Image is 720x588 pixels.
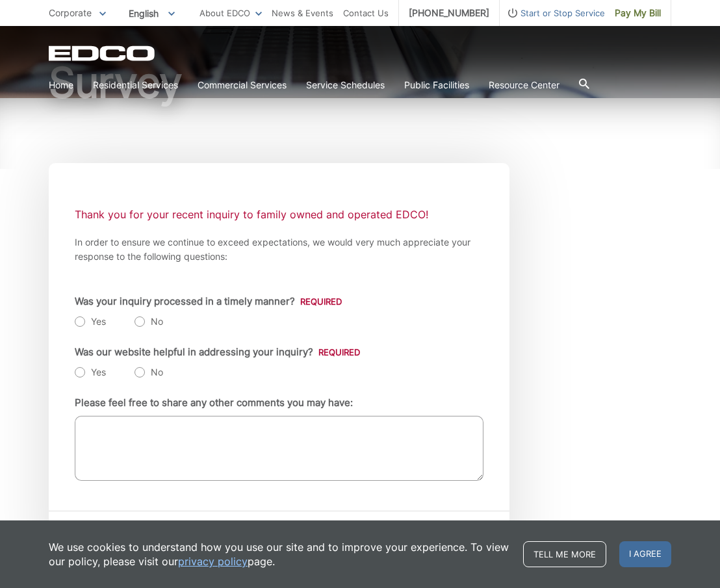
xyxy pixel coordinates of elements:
[404,78,469,92] a: Public Facilities
[75,235,483,264] p: In order to ensure we continue to exceed expectations, we would very much appreciate your respons...
[49,7,92,18] span: Corporate
[198,78,287,92] a: Commercial Services
[619,541,671,567] span: I agree
[272,6,333,20] a: News & Events
[306,78,385,92] a: Service Schedules
[49,62,671,103] h1: Survey
[135,315,163,328] label: No
[75,296,342,307] label: Was your inquiry processed in a timely manner?
[75,315,106,328] label: Yes
[49,540,510,569] p: We use cookies to understand how you use our site and to improve your experience. To view our pol...
[93,78,178,92] a: Residential Services
[75,205,483,224] p: Thank you for your recent inquiry to family owned and operated EDCO!
[489,78,559,92] a: Resource Center
[615,6,661,20] span: Pay My Bill
[49,78,73,92] a: Home
[75,366,106,379] label: Yes
[343,6,389,20] a: Contact Us
[135,366,163,379] label: No
[75,346,360,358] label: Was our website helpful in addressing your inquiry?
[199,6,262,20] a: About EDCO
[523,541,606,567] a: Tell me more
[178,554,248,569] a: privacy policy
[49,45,157,61] a: EDCD logo. Return to the homepage.
[75,397,353,409] label: Please feel free to share any other comments you may have:
[119,3,185,24] span: English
